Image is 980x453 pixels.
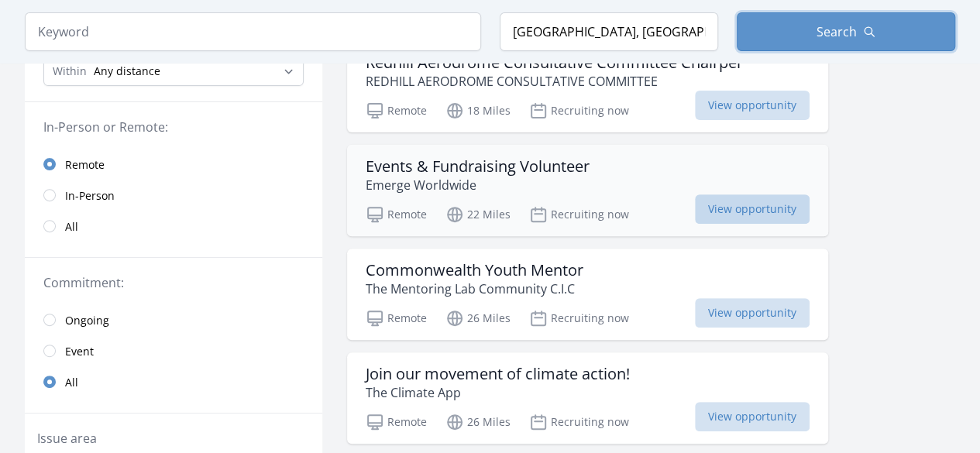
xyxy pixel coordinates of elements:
[695,402,810,431] span: View opportunity
[43,118,304,136] legend: In-Person or Remote:
[25,149,322,180] a: Remote
[366,157,590,176] h3: Events & Fundraising Volunteer
[65,344,94,359] span: Event
[529,205,629,224] p: Recruiting now
[25,366,322,397] a: All
[529,309,629,328] p: Recruiting now
[529,413,629,431] p: Recruiting now
[695,91,810,120] span: View opportunity
[366,205,427,224] p: Remote
[445,309,511,328] p: 26 Miles
[347,352,828,444] a: Join our movement of climate action! The Climate App Remote 26 Miles Recruiting now View opportunity
[65,157,105,173] span: Remote
[347,41,828,132] a: Redhill Aerodrome Consultative Committee Chairper REDHILL AERODROME CONSULTATIVE COMMITTEE Remote...
[695,298,810,328] span: View opportunity
[366,383,630,402] p: The Climate App
[817,22,857,41] span: Search
[37,429,97,448] legend: Issue area
[529,101,629,120] p: Recruiting now
[25,12,481,51] input: Keyword
[737,12,955,51] button: Search
[366,365,630,383] h3: Join our movement of climate action!
[43,57,304,86] select: Search Radius
[65,219,78,235] span: All
[25,304,322,335] a: Ongoing
[366,72,743,91] p: REDHILL AERODROME CONSULTATIVE COMMITTEE
[25,180,322,211] a: In-Person
[65,313,109,328] span: Ongoing
[347,145,828,236] a: Events & Fundraising Volunteer Emerge Worldwide Remote 22 Miles Recruiting now View opportunity
[366,261,583,280] h3: Commonwealth Youth Mentor
[445,205,511,224] p: 22 Miles
[25,211,322,242] a: All
[25,335,322,366] a: Event
[366,176,590,194] p: Emerge Worldwide
[366,309,427,328] p: Remote
[445,101,511,120] p: 18 Miles
[65,375,78,390] span: All
[65,188,115,204] span: In-Person
[695,194,810,224] span: View opportunity
[43,273,304,292] legend: Commitment:
[347,249,828,340] a: Commonwealth Youth Mentor The Mentoring Lab Community C.I.C Remote 26 Miles Recruiting now View o...
[366,413,427,431] p: Remote
[500,12,718,51] input: Location
[445,413,511,431] p: 26 Miles
[366,280,583,298] p: The Mentoring Lab Community C.I.C
[366,101,427,120] p: Remote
